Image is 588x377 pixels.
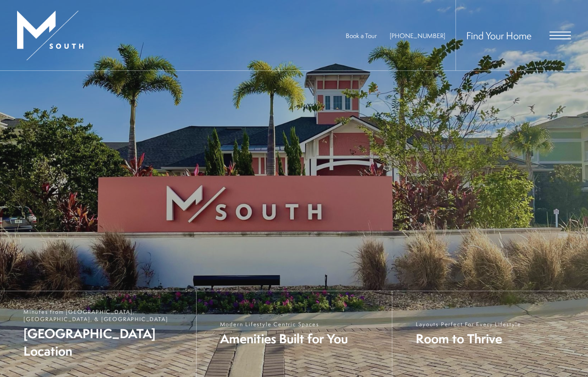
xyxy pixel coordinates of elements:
img: MSouth [17,11,83,60]
button: Open Menu [550,32,571,39]
span: [GEOGRAPHIC_DATA] Location [24,325,188,360]
a: Call Us at 813-570-8014 [390,31,445,40]
a: Book a Tour [346,31,377,40]
span: [PHONE_NUMBER] [390,31,445,40]
span: Minutes from [GEOGRAPHIC_DATA], [GEOGRAPHIC_DATA], & [GEOGRAPHIC_DATA] [24,308,188,323]
a: Find Your Home [466,29,532,42]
